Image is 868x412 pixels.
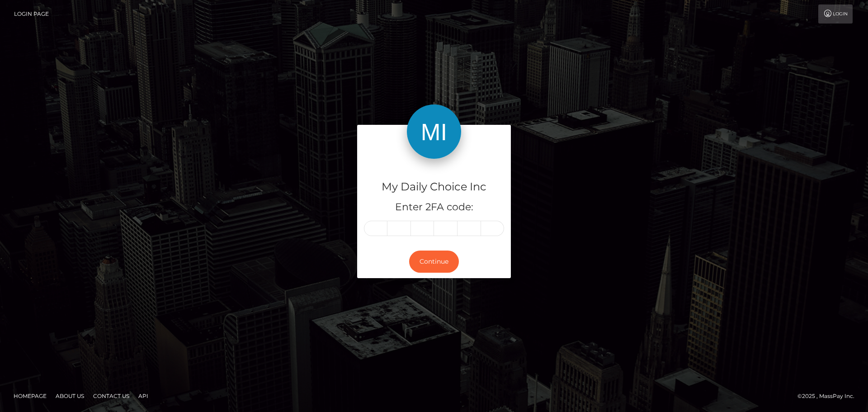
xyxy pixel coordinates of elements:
[407,104,461,159] img: My Daily Choice Inc
[10,389,50,403] a: Homepage
[797,391,861,401] div: © 2025 , MassPay Inc.
[14,5,49,24] a: Login Page
[409,251,459,273] button: Continue
[364,179,504,195] h4: My Daily Choice Inc
[135,389,152,403] a: API
[818,5,853,24] a: Login
[364,200,504,214] h5: Enter 2FA code:
[90,389,133,403] a: Contact Us
[52,389,88,403] a: About Us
